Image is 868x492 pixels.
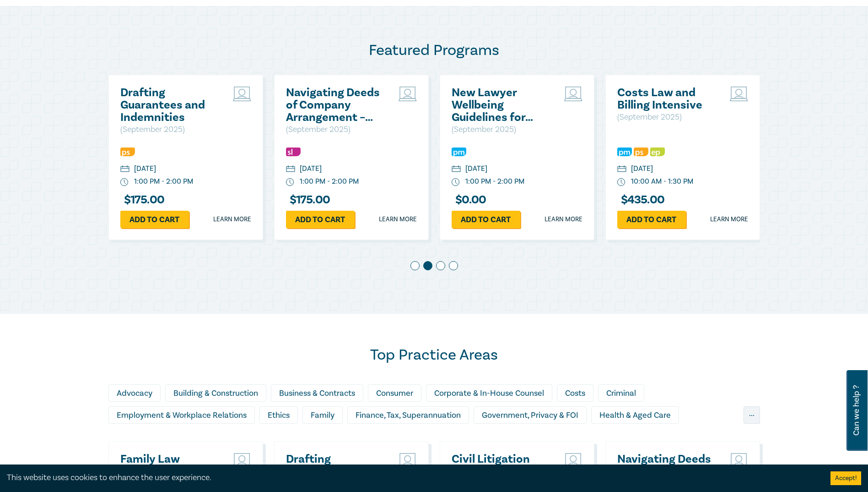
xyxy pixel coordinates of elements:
[120,178,129,186] img: watch
[617,111,716,123] p: ( September 2025 )
[730,453,748,468] img: Live Stream
[617,165,626,174] img: calendar
[452,148,466,156] img: Practice Management & Business Skills
[108,346,760,364] h2: Top Practice Areas
[426,384,552,402] div: Corporate & In-House Counsel
[452,194,486,206] h3: $ 0.00
[830,471,861,485] button: Accept cookies
[322,428,450,446] div: Litigation & Dispute Resolution
[108,41,760,60] h2: Featured Programs
[134,176,193,187] div: 1:00 PM - 2:00 PM
[120,124,219,136] p: ( September 2025 )
[452,211,520,228] a: Add to cart
[465,164,487,174] div: [DATE]
[617,87,716,111] a: Costs Law and Billing Intensive
[300,176,359,187] div: 1:00 PM - 2:00 PM
[120,211,189,228] a: Add to cart
[368,384,421,402] div: Consumer
[120,453,219,478] a: Family Law Masterclass
[213,215,251,224] a: Learn more
[226,428,318,446] div: Intellectual Property
[233,87,251,101] img: Live Stream
[452,178,460,186] img: watch
[617,453,716,490] a: Navigating Deeds of Company Arrangement – Strategy and Structure
[617,178,625,186] img: watch
[108,406,255,424] div: Employment & Workplace Relations
[511,428,639,446] div: Personal Injury & Medico-Legal
[591,406,679,424] div: Health & Aged Care
[557,384,593,402] div: Costs
[545,215,582,224] a: Learn more
[452,453,550,478] a: Civil Litigation ([DATE])
[165,384,266,402] div: Building & Construction
[452,165,461,174] img: calendar
[452,124,550,136] p: ( September 2025 )
[631,176,693,187] div: 10:00 AM - 1:30 PM
[286,87,384,124] a: Navigating Deeds of Company Arrangement – Strategy and Structure
[617,211,686,228] a: Add to cart
[302,406,343,424] div: Family
[634,148,648,156] img: Professional Skills
[120,148,135,156] img: Professional Skills
[347,406,469,424] div: Finance, Tax, Superannuation
[730,87,748,101] img: Live Stream
[233,453,251,468] img: Live Stream
[744,406,760,424] div: ...
[120,165,129,174] img: calendar
[286,148,301,156] img: Substantive Law
[455,428,506,446] div: Migration
[286,165,295,174] img: calendar
[286,194,330,206] h3: $ 175.00
[598,384,644,402] div: Criminal
[564,453,582,468] img: Live Stream
[710,215,748,224] a: Learn more
[379,215,417,224] a: Learn more
[452,87,550,124] a: New Lawyer Wellbeing Guidelines for Legal Workplaces
[286,211,355,228] a: Add to cart
[617,148,632,156] img: Practice Management & Business Skills
[286,178,294,186] img: watch
[108,428,221,446] div: Insolvency & Restructuring
[650,148,665,156] img: Ethics & Professional Responsibility
[399,87,417,101] img: Live Stream
[399,453,417,468] img: Live Stream
[564,87,582,101] img: Live Stream
[300,164,322,174] div: [DATE]
[852,376,861,445] span: Can we help ?
[286,124,384,136] p: ( September 2025 )
[465,176,524,187] div: 1:00 PM - 2:00 PM
[617,194,665,206] h3: $ 435.00
[259,406,298,424] div: Ethics
[134,164,156,174] div: [DATE]
[120,87,219,124] a: Drafting Guarantees and Indemnities
[120,194,165,206] h3: $ 175.00
[631,164,653,174] div: [DATE]
[7,472,817,484] div: This website uses cookies to enhance the user experience.
[108,384,161,402] div: Advocacy
[286,453,384,490] a: Drafting Guarantees and Indemnities
[474,406,587,424] div: Government, Privacy & FOI
[271,384,363,402] div: Business & Contracts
